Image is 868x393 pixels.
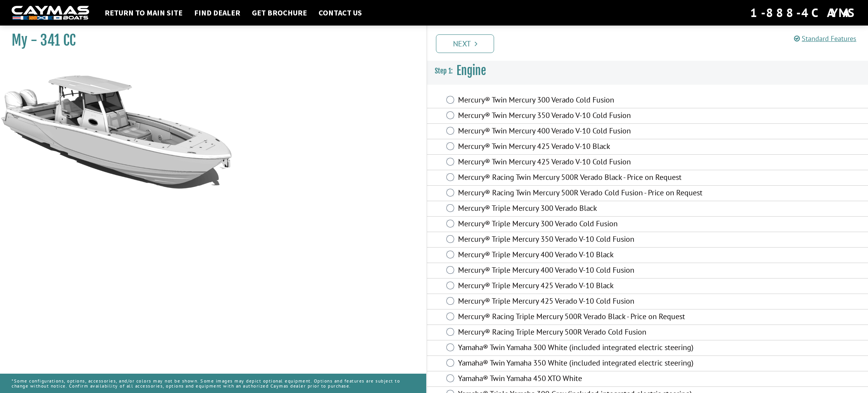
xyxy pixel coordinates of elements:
p: *Some configurations, options, accessories, and/or colors may not be shown. Some images may depic... [12,374,415,392]
label: Mercury® Racing Triple Mercury 500R Verado Cold Fusion [458,327,704,338]
a: Contact Us [315,8,366,18]
label: Mercury® Twin Mercury 300 Verado Cold Fusion [458,95,704,106]
h1: My - 341 CC [12,32,407,49]
label: Mercury® Twin Mercury 350 Verado V-10 Cold Fusion [458,111,704,122]
label: Mercury® Triple Mercury 425 Verado V-10 Cold Fusion [458,296,704,308]
h3: Engine [427,56,868,85]
label: Mercury® Twin Mercury 425 Verado V-10 Black [458,142,704,153]
label: Mercury® Triple Mercury 300 Verado Black [458,203,704,215]
div: 1-888-4CAYMAS [750,4,856,21]
a: Return to main site [101,8,186,18]
a: Standard Features [794,34,856,43]
ul: Pagination [434,33,868,53]
label: Mercury® Triple Mercury 400 Verado V-10 Black [458,250,704,261]
label: Mercury® Triple Mercury 350 Verado V-10 Cold Fusion [458,234,704,246]
a: Next [436,34,494,53]
label: Mercury® Triple Mercury 425 Verado V-10 Black [458,281,704,292]
label: Yamaha® Twin Yamaha 450 XTO White [458,374,704,385]
label: Mercury® Twin Mercury 425 Verado V-10 Cold Fusion [458,157,704,168]
label: Yamaha® Twin Yamaha 350 White (included integrated electric steering) [458,358,704,369]
label: Mercury® Racing Triple Mercury 500R Verado Black - Price on Request [458,312,704,323]
label: Mercury® Triple Mercury 300 Verado Cold Fusion [458,219,704,230]
a: Get Brochure [248,8,311,18]
label: Yamaha® Twin Yamaha 300 White (included integrated electric steering) [458,343,704,354]
label: Mercury® Racing Twin Mercury 500R Verado Cold Fusion - Price on Request [458,188,704,199]
img: white-logo-c9c8dbefe5ff5ceceb0f0178aa75bf4bb51f6bca0971e226c86eb53dfe498488.png [12,6,89,20]
label: Mercury® Twin Mercury 400 Verado V-10 Cold Fusion [458,126,704,137]
label: Mercury® Racing Twin Mercury 500R Verado Black - Price on Request [458,173,704,184]
a: Find Dealer [190,8,244,18]
label: Mercury® Triple Mercury 400 Verado V-10 Cold Fusion [458,265,704,277]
